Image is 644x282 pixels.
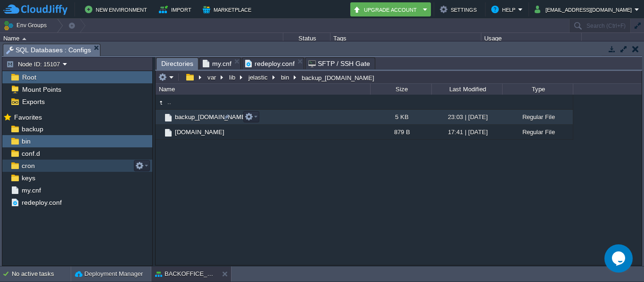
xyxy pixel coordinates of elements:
a: redeploy.conf [20,198,63,207]
button: var [206,73,218,81]
a: Favorites [12,113,43,121]
div: 23:03 | [DATE] [431,110,502,124]
div: No active tasks [12,266,71,282]
button: Node ID: 15107 [6,60,63,68]
a: cron [20,161,36,170]
button: Upgrade Account [353,4,420,15]
span: SFTP / SSH Gate [308,58,370,69]
button: Import [159,4,194,15]
button: Env Groups [3,19,50,32]
div: Name [157,84,370,95]
a: [DOMAIN_NAME] [173,128,226,136]
li: /etc/my.cnf [199,57,241,69]
div: 17:41 | [DATE] [431,125,502,139]
div: 879 B [370,125,431,139]
a: my.cnf [20,186,42,194]
div: Last Modified [432,84,502,95]
a: Exports [20,97,46,106]
button: Help [491,4,518,15]
span: SQL Databases : Configs [6,44,91,56]
img: AMDAwAAAACH5BAEAAAAALAAAAAABAAEAAAICRAEAOw== [22,38,26,40]
li: /etc/jelastic/redeploy.conf [242,57,304,69]
a: backup [20,125,45,133]
img: AMDAwAAAACH5BAEAAAAALAAAAAABAAEAAAICRAEAOw== [163,128,173,138]
div: Usage [482,33,581,44]
a: bin [20,137,32,145]
button: Settings [440,4,479,15]
img: AMDAwAAAACH5BAEAAAAALAAAAAABAAEAAAICRAEAOw== [156,97,166,108]
span: Directories [161,58,193,70]
button: Marketplace [203,4,254,15]
button: Deployment Manager [75,269,143,279]
span: redeploy.conf [245,58,295,69]
div: Type [503,84,573,95]
span: Favorites [12,113,43,121]
input: Click to enter the path [156,71,642,84]
div: Regular File [502,125,573,139]
button: lib [228,73,238,81]
div: Size [371,84,431,95]
img: AMDAwAAAACH5BAEAAAAALAAAAAABAAEAAAICRAEAOw== [163,113,173,123]
img: AMDAwAAAACH5BAEAAAAALAAAAAABAAEAAAICRAEAOw== [156,125,163,139]
button: bin [280,73,291,81]
div: Tags [331,33,481,44]
a: keys [20,174,37,182]
button: New Environment [85,4,150,15]
img: AMDAwAAAACH5BAEAAAAALAAAAAABAAEAAAICRAEAOw== [156,110,163,124]
a: backup_[DOMAIN_NAME] [173,113,249,121]
span: my.cnf [203,58,231,69]
a: Mount Points [20,85,63,94]
a: .. [166,98,173,106]
iframe: chat widget [604,244,635,273]
div: backup_[DOMAIN_NAME] [299,73,374,81]
a: conf.d [20,149,41,158]
img: CloudJiffy [3,4,67,16]
div: 5 KB [370,110,431,124]
div: Name [1,33,283,44]
button: jelastic [247,73,270,81]
a: Root [20,73,38,81]
div: Regular File [502,110,573,124]
div: Status [284,33,330,44]
button: BACKOFFICE_LIVE_APP_BACKEND [155,269,215,279]
button: [EMAIL_ADDRESS][DOMAIN_NAME] [535,4,635,15]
